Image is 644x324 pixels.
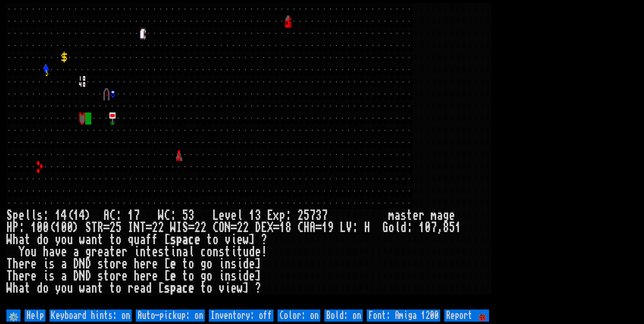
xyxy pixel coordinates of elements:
[25,258,31,270] div: r
[188,222,194,234] div: =
[400,209,407,222] div: s
[109,258,116,270] div: o
[12,270,19,282] div: h
[324,310,363,322] input: Bold: on
[443,222,449,234] div: 8
[25,209,31,222] div: l
[194,222,200,234] div: 2
[19,222,25,234] div: :
[437,222,443,234] div: ,
[152,258,158,270] div: e
[146,222,152,234] div: =
[37,234,43,246] div: d
[219,222,225,234] div: O
[279,209,285,222] div: p
[140,270,146,282] div: e
[109,282,116,294] div: t
[231,234,237,246] div: i
[55,234,61,246] div: y
[170,258,176,270] div: e
[116,246,122,258] div: e
[55,209,61,222] div: 1
[213,222,219,234] div: C
[61,270,67,282] div: a
[61,222,67,234] div: 0
[109,209,116,222] div: C
[206,270,213,282] div: o
[231,222,237,234] div: =
[140,282,146,294] div: a
[61,246,67,258] div: e
[146,258,152,270] div: r
[255,282,261,294] div: ?
[267,209,273,222] div: E
[431,209,437,222] div: m
[249,234,255,246] div: ]
[273,209,279,222] div: x
[79,209,85,222] div: 4
[219,282,225,294] div: v
[213,209,219,222] div: L
[249,209,255,222] div: 1
[109,222,116,234] div: 2
[170,234,176,246] div: s
[449,209,455,222] div: e
[170,209,176,222] div: :
[225,222,231,234] div: N
[388,222,394,234] div: o
[49,270,55,282] div: s
[79,258,85,270] div: N
[346,222,352,234] div: V
[103,270,109,282] div: t
[243,246,249,258] div: u
[79,282,85,294] div: w
[231,246,237,258] div: i
[43,282,49,294] div: o
[25,310,45,322] input: Help
[19,246,25,258] div: Y
[6,310,21,322] input: ⚙️
[164,234,170,246] div: [
[140,258,146,270] div: e
[297,222,303,234] div: C
[213,246,219,258] div: n
[61,209,67,222] div: 4
[176,246,182,258] div: n
[43,234,49,246] div: o
[237,246,243,258] div: t
[158,209,164,222] div: W
[146,282,152,294] div: d
[109,246,116,258] div: t
[122,246,128,258] div: r
[188,234,194,246] div: c
[303,209,310,222] div: 5
[140,234,146,246] div: a
[419,222,425,234] div: 1
[182,258,188,270] div: t
[164,282,170,294] div: s
[219,209,225,222] div: e
[200,270,206,282] div: g
[243,270,249,282] div: d
[278,310,320,322] input: Color: on
[431,222,437,234] div: 7
[400,222,407,234] div: d
[152,246,158,258] div: e
[394,209,400,222] div: a
[103,222,109,234] div: =
[73,246,79,258] div: a
[164,258,170,270] div: [
[67,282,73,294] div: u
[279,222,285,234] div: 1
[176,282,182,294] div: a
[249,258,255,270] div: e
[31,209,37,222] div: l
[25,246,31,258] div: o
[225,209,231,222] div: v
[49,246,55,258] div: a
[164,246,170,258] div: t
[109,234,116,246] div: t
[200,282,206,294] div: t
[43,209,49,222] div: :
[444,310,489,322] input: Report 🐞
